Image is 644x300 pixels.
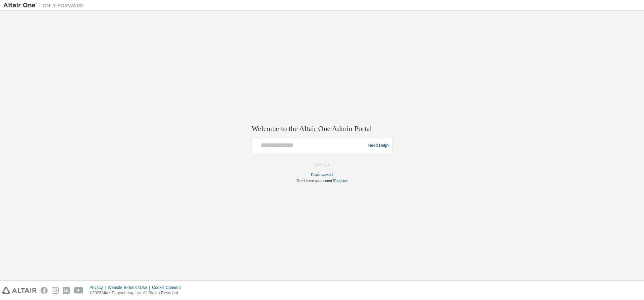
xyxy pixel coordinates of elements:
[52,287,59,294] img: instagram.svg
[108,285,152,290] div: Website Terms of Use
[252,124,392,134] h2: Welcome to the Altair One Admin Portal
[3,2,87,9] img: Altair One
[152,285,184,290] div: Cookie Consent
[74,287,84,294] img: youtube.svg
[334,178,347,183] a: Register
[90,290,185,296] p: © 2025 Altair Engineering, Inc. All Rights Reserved.
[90,285,108,290] div: Privacy
[41,287,48,294] img: facebook.svg
[368,146,389,146] a: Need Help?
[63,287,70,294] img: linkedin.svg
[311,173,333,176] a: Forgot password
[2,287,37,294] img: altair_logo.svg
[297,178,334,183] span: Don't have an account?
